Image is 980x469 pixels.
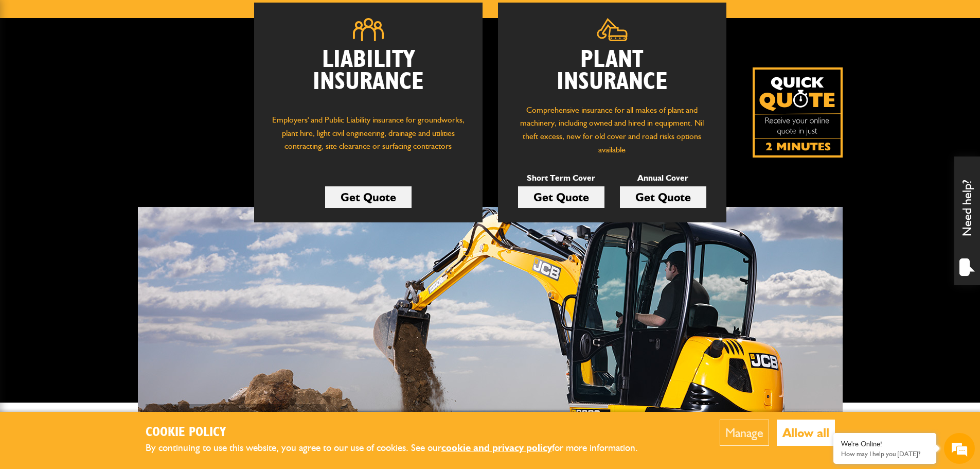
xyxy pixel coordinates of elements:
a: cookie and privacy policy [441,442,552,454]
p: Short Term Cover [518,171,604,185]
p: Employers' and Public Liability insurance for groundworks, plant hire, light civil engineering, d... [270,113,467,163]
button: Allow all [777,420,835,446]
img: Quick Quote [753,67,843,158]
h2: Liability Insurance [270,49,467,103]
div: Need help? [954,157,980,285]
div: We're Online! [841,440,929,448]
p: Annual Cover [620,171,706,185]
a: Get Quote [620,186,706,208]
p: Comprehensive insurance for all makes of plant and machinery, including owned and hired in equipm... [513,103,711,156]
button: Manage [720,420,769,446]
a: Get Quote [325,186,412,208]
h2: Plant Insurance [513,49,711,93]
a: Get your insurance quote isn just 2-minutes [753,67,843,158]
h2: Cookie Policy [146,425,655,441]
a: Get Quote [518,186,604,208]
p: By continuing to use this website, you agree to our use of cookies. See our for more information. [146,440,655,456]
p: Plant and liability insurance for makes and models... [151,409,320,451]
p: How may I help you today? [841,450,929,458]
